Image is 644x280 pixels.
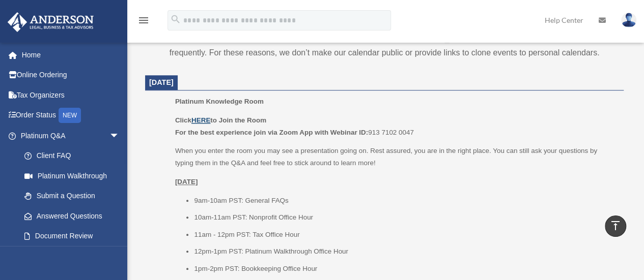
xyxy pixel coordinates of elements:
u: [DATE] [175,178,198,185]
i: vertical_align_top [609,220,622,232]
a: Platinum Walkthrough [14,166,135,186]
p: When you enter the room you may see a presentation going on. Rest assured, you are in the right p... [175,145,617,169]
a: Answered Questions [14,206,135,226]
span: Platinum Knowledge Room [175,98,264,105]
li: 1pm-2pm PST: Bookkeeping Office Hour [194,263,617,275]
li: 10am-11am PST: Nonprofit Office Hour [194,211,617,224]
a: Client FAQ [14,146,135,166]
img: Anderson Advisors Platinum Portal [5,12,97,32]
i: menu [137,14,150,26]
a: menu [137,18,150,26]
a: Submit a Question [14,186,135,206]
a: Tax Organizers [7,85,135,105]
a: Online Ordering [7,65,135,85]
div: NEW [59,108,81,123]
i: search [170,14,181,25]
p: 913 7102 0047 [175,114,617,138]
li: 11am - 12pm PST: Tax Office Hour [194,229,617,241]
b: Click to Join the Room [175,116,266,124]
span: arrow_drop_down [109,126,130,146]
a: Order StatusNEW [7,105,135,126]
b: For the best experience join via Zoom App with Webinar ID: [175,129,368,136]
a: Platinum Q&Aarrow_drop_down [7,126,135,146]
a: HERE [191,116,210,124]
a: Home [7,45,135,65]
img: User Pic [621,13,636,27]
li: 12pm-1pm PST: Platinum Walkthrough Office Hour [194,245,617,258]
li: 9am-10am PST: General FAQs [194,195,617,207]
a: Document Review [14,226,135,246]
span: [DATE] [149,78,174,86]
a: vertical_align_top [605,215,626,237]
